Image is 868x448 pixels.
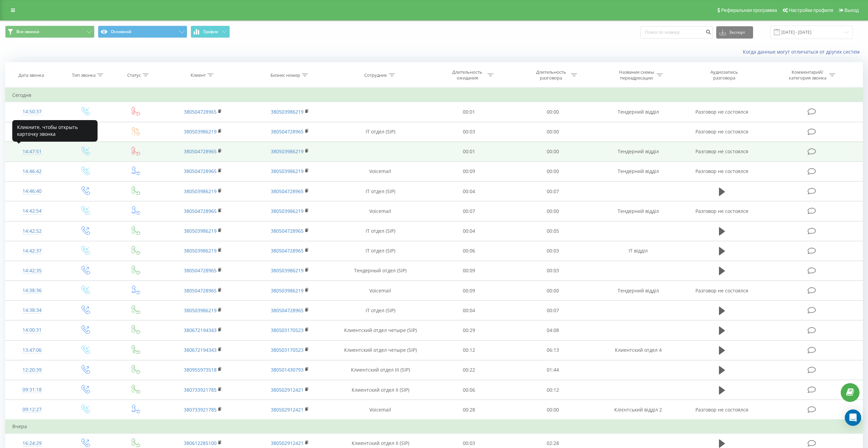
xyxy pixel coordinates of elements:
td: 00:00 [511,122,594,142]
td: IT отдел (SIP) [334,182,427,201]
a: 380503986219 [184,188,217,194]
td: 01:44 [511,360,594,380]
span: Разговор не состоялся [695,406,748,413]
td: Тендерний відділ [594,281,681,301]
div: Сотрудник [364,72,387,78]
td: Voicemail [334,400,427,420]
a: 380503986219 [271,287,304,294]
a: 380503986219 [271,208,304,214]
a: 380504728965 [184,208,217,214]
td: 00:22 [427,360,511,380]
a: 380503170523 [271,327,304,333]
td: Вчера [5,420,863,433]
a: 380503170523 [271,347,304,353]
td: IT отдел (SIP) [334,301,427,320]
td: 00:01 [427,142,511,161]
div: Кликните, чтобы открыть карточку звонка [12,120,98,142]
a: 380504728965 [271,247,304,254]
td: 00:00 [511,281,594,301]
span: Разговор не состоялся [695,208,748,214]
td: 00:29 [427,320,511,340]
td: 00:12 [427,340,511,360]
a: 380504728965 [271,188,304,194]
td: IT отдел (SIP) [334,241,427,261]
button: Основной [98,26,187,38]
td: Voicemail [334,281,427,301]
div: 14:47:51 [12,145,52,158]
td: Voicemail [334,201,427,221]
a: 380503986219 [184,247,217,254]
div: Клиент [191,72,206,78]
td: Voicemail [334,161,427,181]
a: 380504728965 [184,168,217,174]
td: IT відділ [594,241,681,261]
div: 14:50:37 [12,105,52,118]
td: Клиентский отдел четыре (SIP) [334,320,427,340]
td: 00:00 [511,201,594,221]
td: 00:07 [427,201,511,221]
div: Комментарий/категория звонка [788,69,827,81]
div: 14:42:52 [12,225,52,238]
div: 14:46:42 [12,165,52,178]
a: 380504728965 [184,267,217,274]
td: 00:06 [427,241,511,261]
input: Поиск по номеру [641,26,713,39]
td: 00:03 [511,241,594,261]
td: 00:04 [427,301,511,320]
td: 04:08 [511,320,594,340]
td: 00:04 [427,221,511,241]
a: 380503986219 [184,228,217,234]
a: 380504728965 [271,307,304,314]
span: Разговор не состоялся [695,148,748,155]
span: Выход [844,8,859,13]
td: Клиентский отдел 4 [594,340,681,360]
td: Клиентский отдел III (SIP) [334,360,427,380]
div: Аудиозапись разговора [702,69,746,81]
div: Название схемы переадресации [618,69,655,81]
td: 00:01 [427,102,511,122]
a: 380955973518 [184,366,217,373]
div: 09:12:27 [12,403,52,416]
td: 00:09 [427,281,511,301]
div: Статус [127,72,141,78]
a: 380503986219 [271,148,304,155]
a: 380504728965 [271,228,304,234]
div: 14:42:35 [12,264,52,277]
a: 380502912421 [271,387,304,393]
div: 14:42:37 [12,244,52,258]
span: График [203,29,218,34]
a: 380503986219 [271,267,304,274]
a: 380502912421 [271,440,304,446]
button: Все звонки [5,26,94,38]
div: 12:20:39 [12,363,52,377]
td: Тендерный отдел (SIP) [334,261,427,280]
td: Тендерний відділ [594,102,681,122]
span: Реферальная программа [721,8,777,13]
td: Клиентский отдел II (SIP) [334,380,427,400]
td: 00:12 [511,380,594,400]
div: 13:47:06 [12,344,52,357]
td: Тендерний відділ [594,161,681,181]
td: 00:09 [427,261,511,280]
a: 380503986219 [271,109,304,115]
td: IT отдел (SIP) [334,221,427,241]
td: 00:04 [427,182,511,201]
span: Настройки профиля [789,8,833,13]
a: 380672194343 [184,347,217,353]
div: 14:46:40 [12,185,52,198]
a: 380672194343 [184,327,217,333]
div: Open Intercom Messenger [845,409,861,426]
span: Разговор не состоялся [695,168,748,174]
td: 00:07 [511,182,594,201]
span: Разговор не состоялся [695,128,748,135]
a: 380503986219 [271,168,304,174]
td: 00:07 [511,301,594,320]
a: 380612285100 [184,440,217,446]
span: Все звонки [16,29,39,34]
td: 00:06 [427,380,511,400]
a: 380501430793 [271,366,304,373]
td: 00:09 [427,161,511,181]
span: Разговор не состоялся [695,287,748,294]
td: 00:00 [511,142,594,161]
div: 14:42:54 [12,204,52,218]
